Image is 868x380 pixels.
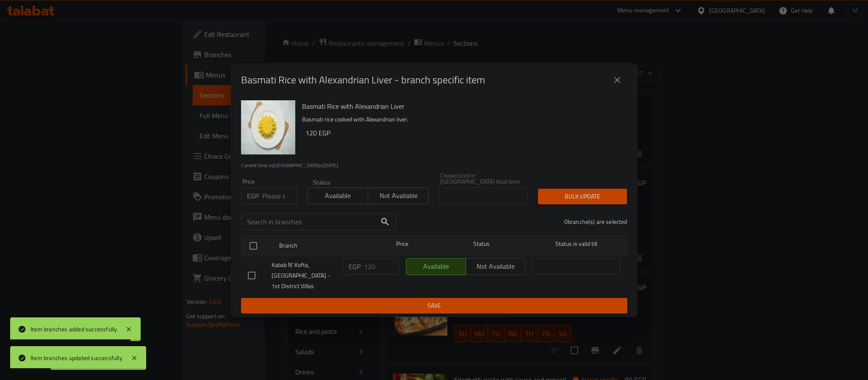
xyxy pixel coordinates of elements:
span: Price [374,239,430,249]
p: EGP [349,262,361,272]
button: Available [307,187,368,204]
span: Status [437,239,525,249]
span: Not available [372,190,425,202]
input: Please enter price [262,187,297,204]
p: Basmati rice cooked with Alexandrian liver. [302,114,621,125]
h2: Basmati Rice with Alexandrian Liver - branch specific item [241,73,485,87]
span: Bulk update [545,191,620,202]
button: Not available [368,187,429,204]
div: Item branches added successfully [31,325,117,334]
button: Save [241,298,627,314]
h6: Basmati Rice with Alexandrian Liver [302,100,621,112]
p: EGP [247,191,259,201]
input: Please enter price [364,258,399,275]
input: Search in branches [241,213,377,230]
img: Basmati Rice with Alexandrian Liver [241,100,295,154]
p: 0 branche(s) are selected [564,218,627,226]
span: Save [248,300,621,311]
h6: 120 EGP [305,127,621,139]
span: Branch [279,240,367,251]
span: Status is valid till [532,239,620,249]
span: Kabab N' Kofta, [GEOGRAPHIC_DATA] - 1st District Villas [272,260,336,292]
button: close [607,70,627,90]
span: Available [311,190,365,202]
p: Current time in [GEOGRAPHIC_DATA] is [DATE] [241,162,627,169]
button: Bulk update [538,189,627,204]
div: Item branches updated successfully [31,353,122,363]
